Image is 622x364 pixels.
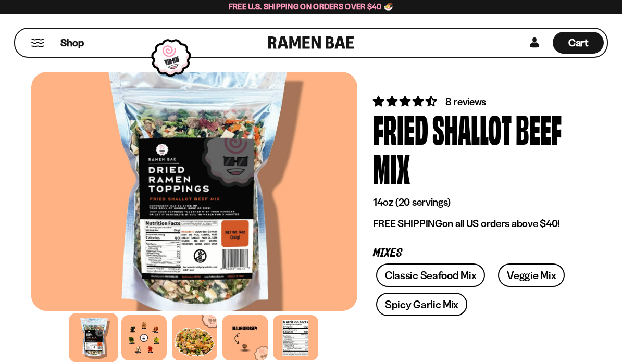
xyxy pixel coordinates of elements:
a: Veggie Mix [498,263,565,287]
div: Fried [373,109,428,148]
a: Classic Seafood Mix [376,263,485,287]
a: Shop [60,32,84,54]
div: Beef [516,109,562,148]
p: Mixes [373,248,575,258]
div: Mix [373,148,410,187]
span: 4.62 stars [373,95,438,108]
a: Spicy Garlic Mix [376,293,467,316]
div: Shallot [432,109,512,148]
span: Cart [568,36,589,49]
button: Mobile Menu Trigger [31,39,45,47]
span: Free U.S. Shipping on Orders over $40 🍜 [229,2,394,11]
p: 14oz (20 servings) [373,196,575,209]
span: 8 reviews [445,95,486,108]
a: Cart [553,29,604,57]
p: on all US orders above $40! [373,217,575,230]
strong: FREE SHIPPING [373,217,442,230]
span: Shop [60,36,84,50]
